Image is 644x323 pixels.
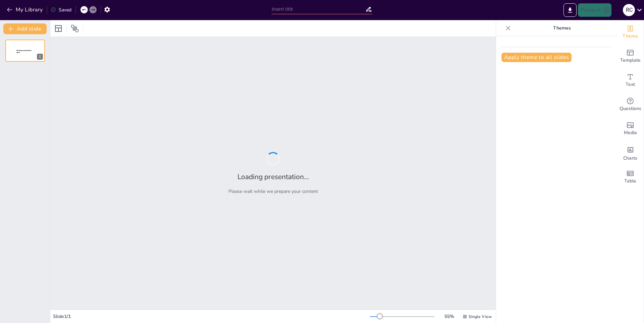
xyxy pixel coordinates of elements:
[623,33,638,40] span: Theme
[617,68,644,93] div: Add text boxes
[617,93,644,117] div: Get real-time input from your audience
[617,141,644,165] div: Add charts and graphs
[3,23,47,34] button: Add slide
[469,314,492,319] span: Single View
[37,54,43,60] div: 1
[620,57,641,64] span: Template
[16,50,32,53] span: Sendsteps presentation editor
[626,81,635,88] span: Text
[623,3,635,17] button: r c
[624,177,636,185] span: Table
[514,20,610,36] p: Themes
[623,155,637,162] span: Charts
[617,44,644,68] div: Add ready made slides
[5,40,45,62] div: 1
[620,105,641,112] span: Questions
[71,24,79,33] span: Position
[5,4,46,15] button: My Library
[623,4,635,16] div: r c
[441,313,457,320] div: 55 %
[624,129,637,137] span: Media
[272,4,365,14] input: Insert title
[501,53,572,62] button: Apply theme to all slides
[617,165,644,189] div: Add a table
[228,188,318,195] p: Please wait while we prepare your content
[53,23,64,34] div: Layout
[53,313,370,320] div: Slide 1 / 1
[617,117,644,141] div: Add images, graphics, shapes or video
[578,3,611,17] button: Present
[563,3,577,17] button: Export to PowerPoint
[237,172,309,181] h2: Loading presentation...
[617,20,644,44] div: Change the overall theme
[51,7,71,13] div: Saved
